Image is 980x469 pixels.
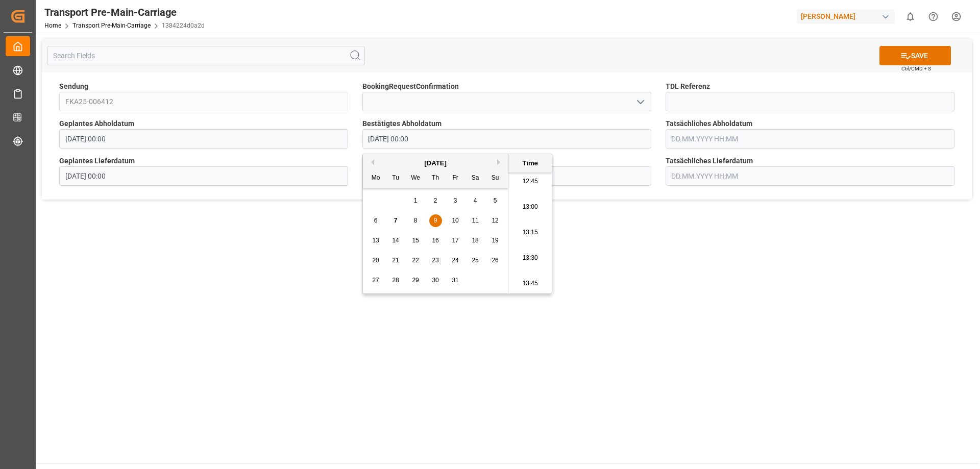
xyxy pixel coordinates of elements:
[392,237,399,244] span: 14
[429,194,442,207] div: Choose Thursday, October 2nd, 2025
[469,254,482,267] div: Choose Saturday, October 25th, 2025
[432,277,438,284] span: 30
[374,217,378,224] span: 6
[452,277,458,284] span: 31
[632,94,647,110] button: open menu
[449,214,462,227] div: Choose Friday, October 10th, 2025
[409,172,422,185] div: We
[372,277,379,284] span: 27
[409,254,422,267] div: Choose Wednesday, October 22nd, 2025
[59,156,135,166] span: Geplantes Lieferdatum
[409,194,422,207] div: Choose Wednesday, October 1st, 2025
[44,22,61,29] a: Home
[429,214,442,227] div: Choose Thursday, October 9th, 2025
[922,5,945,28] button: Help Center
[72,22,151,29] a: Transport Pre-Main-Carriage
[899,5,922,28] button: show 0 new notifications
[429,254,442,267] div: Choose Thursday, October 23rd, 2025
[429,234,442,247] div: Choose Thursday, October 16th, 2025
[392,257,399,264] span: 21
[494,197,497,204] span: 5
[469,234,482,247] div: Choose Saturday, October 18th, 2025
[492,217,498,224] span: 12
[389,214,402,227] div: Choose Tuesday, October 7th, 2025
[368,159,374,165] button: Previous Month
[389,254,402,267] div: Choose Tuesday, October 21st, 2025
[489,194,502,207] div: Choose Sunday, October 5th, 2025
[666,156,753,166] span: Tatsächliches Lieferdatum
[409,274,422,287] div: Choose Wednesday, October 29th, 2025
[454,197,457,204] span: 3
[508,169,552,194] li: 12:45
[366,191,505,290] div: month 2025-10
[432,257,438,264] span: 23
[508,245,552,271] li: 13:30
[362,81,459,92] span: BookingRequestConfirmation
[489,172,502,185] div: Su
[489,254,502,267] div: Choose Sunday, October 26th, 2025
[44,5,205,20] div: Transport Pre-Main-Carriage
[666,118,752,129] span: Tatsächliches Abholdatum
[389,234,402,247] div: Choose Tuesday, October 14th, 2025
[409,214,422,227] div: Choose Wednesday, October 8th, 2025
[362,129,651,149] input: DD.MM.YYYY HH:MM
[370,234,382,247] div: Choose Monday, October 13th, 2025
[414,217,418,224] span: 8
[489,214,502,227] div: Choose Sunday, October 12th, 2025
[412,237,419,244] span: 15
[389,172,402,185] div: Tu
[666,81,710,92] span: TDL Referenz
[901,65,931,72] span: Ctrl/CMD + S
[472,257,478,264] span: 25
[412,277,419,284] span: 29
[370,274,382,287] div: Choose Monday, October 27th, 2025
[469,194,482,207] div: Choose Saturday, October 4th, 2025
[59,129,348,149] input: DD.MM.YYYY HH:MM
[392,277,399,284] span: 28
[47,46,365,65] input: Search Fields
[394,217,398,224] span: 7
[508,194,552,220] li: 13:00
[666,166,954,186] input: DD.MM.YYYY HH:MM
[492,237,498,244] span: 19
[412,257,419,264] span: 22
[414,197,418,204] span: 1
[472,217,478,224] span: 11
[449,172,462,185] div: Fr
[492,257,498,264] span: 26
[797,7,899,26] button: [PERSON_NAME]
[797,9,895,24] div: [PERSON_NAME]
[449,254,462,267] div: Choose Friday, October 24th, 2025
[59,81,88,92] span: Sendung
[489,234,502,247] div: Choose Sunday, October 19th, 2025
[434,217,437,224] span: 9
[434,197,437,204] span: 2
[429,274,442,287] div: Choose Thursday, October 30th, 2025
[508,220,552,245] li: 13:15
[59,166,348,186] input: DD.MM.YYYY HH:MM
[389,274,402,287] div: Choose Tuesday, October 28th, 2025
[508,271,552,297] li: 13:45
[429,172,442,185] div: Th
[469,214,482,227] div: Choose Saturday, October 11th, 2025
[452,217,458,224] span: 10
[452,257,458,264] span: 24
[472,237,478,244] span: 18
[666,129,954,149] input: DD.MM.YYYY HH:MM
[372,257,379,264] span: 20
[497,159,503,165] button: Next Month
[59,118,134,129] span: Geplantes Abholdatum
[449,274,462,287] div: Choose Friday, October 31st, 2025
[449,234,462,247] div: Choose Friday, October 17th, 2025
[474,197,477,204] span: 4
[449,194,462,207] div: Choose Friday, October 3rd, 2025
[511,158,549,168] div: Time
[372,237,379,244] span: 13
[879,46,951,65] button: SAVE
[370,214,382,227] div: Choose Monday, October 6th, 2025
[370,172,382,185] div: Mo
[452,237,458,244] span: 17
[370,254,382,267] div: Choose Monday, October 20th, 2025
[409,234,422,247] div: Choose Wednesday, October 15th, 2025
[362,118,442,129] span: Bestätigtes Abholdatum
